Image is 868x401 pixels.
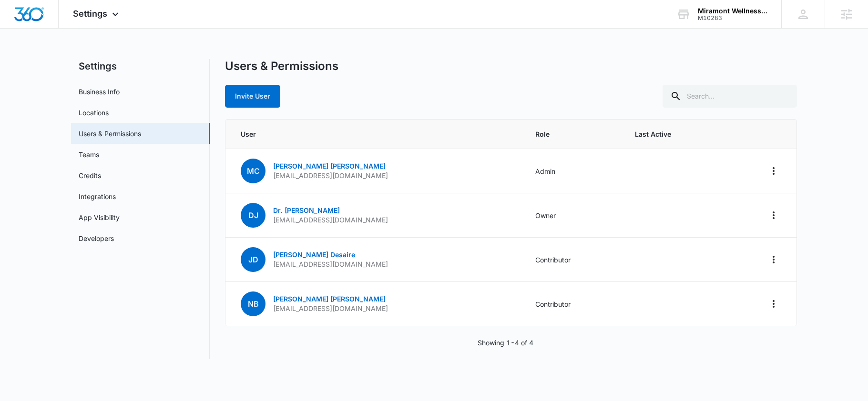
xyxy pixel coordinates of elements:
a: DJ [241,211,266,220]
a: Invite User [225,92,280,100]
a: [PERSON_NAME] [PERSON_NAME] [273,295,386,303]
div: account name [698,7,767,15]
span: NB [241,291,266,316]
a: Business Info [79,87,120,97]
span: MC [241,159,266,183]
button: Invite User [225,85,280,108]
a: Users & Permissions [79,129,141,139]
div: account id [698,15,767,21]
span: DJ [241,203,266,228]
a: Integrations [79,191,116,201]
a: Locations [79,108,109,118]
span: Settings [73,9,107,19]
a: Developers [79,233,114,243]
a: Credits [79,170,101,180]
p: Showing 1-4 of 4 [478,338,533,348]
button: Actions [766,208,781,223]
button: Actions [766,163,781,179]
p: [EMAIL_ADDRESS][DOMAIN_NAME] [273,304,388,313]
a: [PERSON_NAME] [PERSON_NAME] [273,162,386,170]
span: User [241,129,512,139]
td: Contributor [524,238,623,282]
a: [PERSON_NAME] Desaire [273,251,355,259]
span: Last Active [635,129,714,139]
button: Actions [766,252,781,267]
a: NB [241,300,266,308]
td: Owner [524,193,623,238]
a: Dr. [PERSON_NAME] [273,206,340,214]
button: Actions [766,296,781,311]
h1: Users & Permissions [225,59,338,73]
td: Contributor [524,282,623,326]
h2: Settings [71,59,210,73]
input: Search... [663,85,797,108]
span: JD [241,247,266,272]
a: App Visibility [79,212,120,222]
a: Teams [79,150,99,160]
p: [EMAIL_ADDRESS][DOMAIN_NAME] [273,215,388,225]
p: [EMAIL_ADDRESS][DOMAIN_NAME] [273,260,388,269]
p: [EMAIL_ADDRESS][DOMAIN_NAME] [273,171,388,180]
td: Admin [524,149,623,193]
span: Role [535,129,612,139]
a: MC [241,167,266,175]
a: JD [241,256,266,264]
